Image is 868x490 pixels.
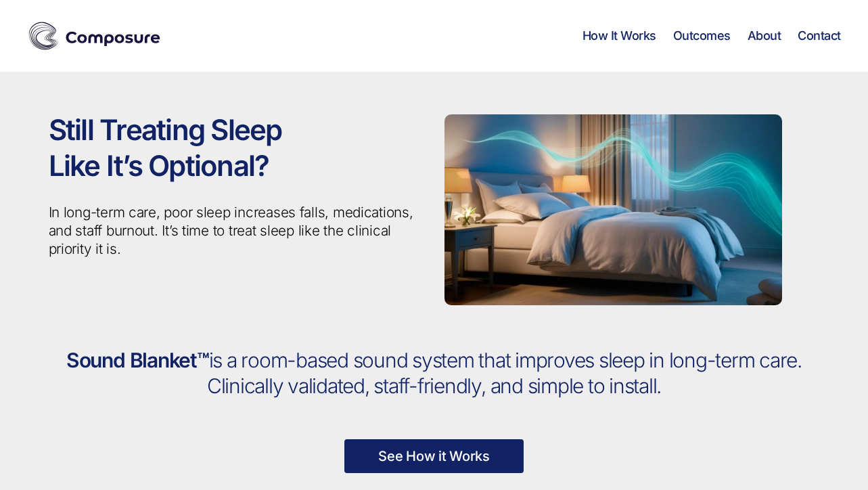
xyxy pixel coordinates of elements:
[583,28,656,43] a: How It Works
[49,204,424,259] p: In long-term care, poor sleep increases falls, medications, and staff burnout. It’s time to treat...
[673,28,731,43] a: Outcomes
[344,439,524,473] a: See How it Works
[27,19,162,53] img: Composure
[748,28,781,43] a: About
[49,112,424,183] h1: Still Treating Sleep Like It’s Optional?
[49,348,820,399] h2: Sound Blanket™
[583,28,841,43] nav: Horizontal
[798,28,841,43] a: Contact
[207,348,802,398] span: is a room-based sound system that improves sleep in long-term care. Clinically validated, staff-f...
